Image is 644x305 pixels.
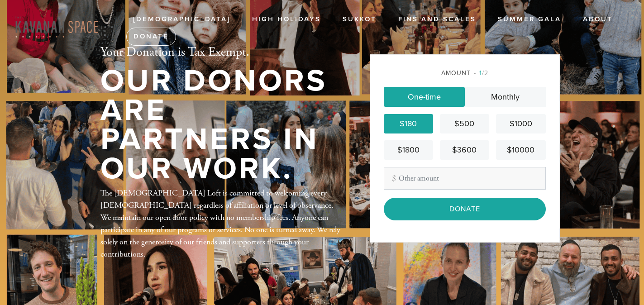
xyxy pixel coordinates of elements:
div: $10000 [500,144,542,156]
div: $1800 [387,144,429,156]
div: $1000 [500,118,542,130]
input: Donate [384,198,546,220]
div: $180 [387,118,429,130]
span: 1 [479,69,482,77]
a: $1800 [384,140,433,160]
a: $500 [440,114,489,133]
a: [DEMOGRAPHIC_DATA] [126,11,237,28]
a: Fins and Scales [391,11,483,28]
a: $3600 [440,140,489,160]
a: $180 [384,114,433,133]
a: ABOUT [576,11,620,28]
a: High Holidays [245,11,328,28]
a: Summer Gala [491,11,568,28]
a: $1000 [496,114,545,133]
a: Donate [126,28,176,46]
div: The [DEMOGRAPHIC_DATA] Loft is committed to welcoming every [DEMOGRAPHIC_DATA] regardless of affi... [100,187,340,260]
a: Monthly [465,87,546,107]
a: Sukkot [336,11,383,28]
a: $10000 [496,140,545,160]
h2: Your Donation is Tax Exempt. [100,45,340,60]
a: One-time [384,87,465,107]
div: $500 [444,118,486,130]
input: Other amount [384,167,546,190]
h1: Our Donors are Partners in Our Work. [100,67,340,183]
div: Amount [384,68,546,78]
span: /2 [474,69,488,77]
img: KavanahSpace%28Red-sand%29%20%281%29.png [14,15,100,39]
div: $3600 [444,144,486,156]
